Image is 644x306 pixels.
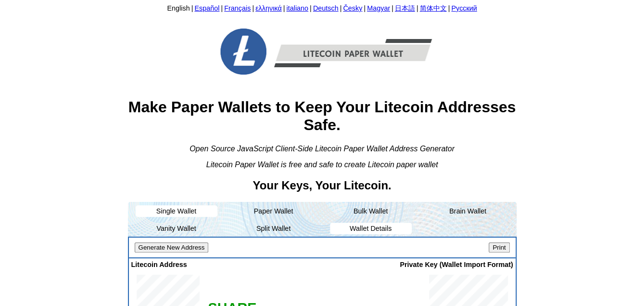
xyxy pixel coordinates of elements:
[395,4,415,12] a: 日本語
[255,4,282,12] a: ελληνικά
[225,220,322,237] li: Split Wallet
[128,179,517,192] h2: Your Keys, Your Litecoin.
[194,4,219,12] a: Español
[128,4,517,15] div: | | | | | | | | | |
[419,202,517,220] li: Brain Wallet
[128,145,517,153] div: Open Source JavaScript Client-Side Litecoin Paper Wallet Address Generator
[224,4,251,12] a: Français
[131,261,187,268] span: Litecoin Address
[419,4,446,12] a: 简体中文
[128,160,517,169] div: Litecoin Paper Wallet is free and safe to create Litecoin paper wallet
[128,220,225,237] li: Vanity Wallet
[367,4,390,12] a: Magyar
[343,4,362,12] a: Česky
[136,205,217,217] li: Single Wallet
[135,242,209,253] input: Generate New Address
[451,4,477,12] a: Русский
[192,17,452,86] img: Free-Litecoin-Paper-Wallet
[225,202,322,220] li: Paper Wallet
[322,202,419,220] li: Bulk Wallet
[128,98,517,134] h1: Make Paper Wallets to Keep Your Litecoin Addresses Safe.
[330,223,412,234] li: Wallet Details
[313,4,339,12] a: Deutsch
[489,242,509,253] input: Print
[286,4,308,12] a: italiano
[167,4,189,12] a: English
[400,261,513,268] span: Private Key (Wallet Import Format)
